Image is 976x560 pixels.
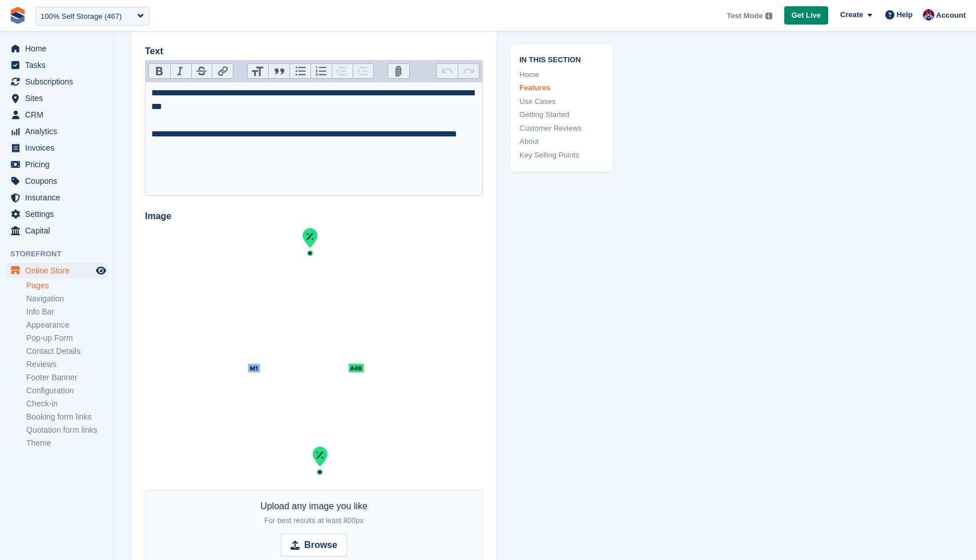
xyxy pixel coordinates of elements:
a: Configuration [26,385,108,396]
span: Invoices [25,140,94,156]
a: Customer Reviews [519,123,604,134]
span: Capital [25,223,94,239]
span: Sites [25,90,94,106]
button: Redo [458,64,479,79]
span: Coupons [25,173,94,189]
span: Test Mode [727,10,763,22]
button: Italic [170,64,191,79]
a: Quotation form links [26,425,108,436]
a: menu [6,156,108,172]
a: Check-in [26,398,108,409]
a: menu [6,57,108,73]
button: Numbers [310,64,332,79]
a: Contact Details [26,346,108,357]
button: Strikethrough [191,64,212,79]
a: Appearance [26,320,108,331]
span: CRM [25,107,94,123]
span: Insurance [25,190,94,206]
input: Browse [281,534,347,557]
label: Text [145,45,483,58]
span: Account [936,10,966,21]
a: Pages [26,280,108,291]
button: Bold [149,64,170,79]
button: Decrease Level [332,64,353,79]
label: Image [145,210,483,223]
strong: Browse [304,538,337,552]
a: menu [6,190,108,206]
div: Upload any image you like [260,499,368,527]
a: menu [6,41,108,57]
a: Info Bar [26,307,108,317]
img: icon-info-grey-7440780725fd019a000dd9b08b2336e03edf1995a4989e88bcd33f0948082b44.svg [765,13,772,19]
a: Preview store [94,264,108,277]
span: Get Live [792,10,821,21]
a: menu [6,74,108,90]
button: Link [212,64,233,79]
img: stora-icon-8386f47178a22dfd0bd8f6a31ec36ba5ce8667c1dd55bd0f319d3a0aa187defe.svg [9,7,26,24]
span: In this section [519,54,604,65]
a: Home [519,69,604,80]
span: Analytics [25,123,94,139]
a: Navigation [26,293,108,304]
button: Attach Files [388,64,409,79]
button: Quote [268,64,289,79]
span: Tasks [25,57,94,73]
span: Create [840,9,863,21]
img: David Hughes [923,9,934,21]
a: Get Live [784,6,828,25]
span: Settings [25,206,94,222]
a: menu [6,223,108,239]
span: Online Store [25,263,94,279]
a: Key Selling Points [519,150,604,161]
span: Help [897,9,913,21]
a: Booking form links [26,412,108,422]
a: Pop-up Form [26,333,108,344]
a: Reviews [26,359,108,370]
a: Footer Banner [26,372,108,383]
a: menu [6,206,108,222]
a: menu [6,107,108,123]
a: menu [6,90,108,106]
a: About [519,136,604,147]
a: menu [6,123,108,139]
button: Bullets [289,64,310,79]
span: Subscriptions [25,74,94,90]
span: Pricing [25,156,94,172]
a: menu [6,263,108,279]
a: Use Cases [519,96,604,107]
span: For best results at least 800px [264,516,364,525]
span: Storefront [10,248,114,260]
a: menu [6,140,108,156]
div: 100% Self Storage (467) [41,11,122,22]
button: Undo [437,64,458,79]
button: Increase Level [353,64,374,79]
button: Heading [248,64,269,79]
img: 100-map.png [145,225,483,486]
span: Home [25,41,94,57]
a: Getting Started [519,109,604,120]
a: menu [6,173,108,189]
a: Features [519,82,604,94]
trix-editor: Text [145,82,483,196]
a: Theme [26,438,108,449]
